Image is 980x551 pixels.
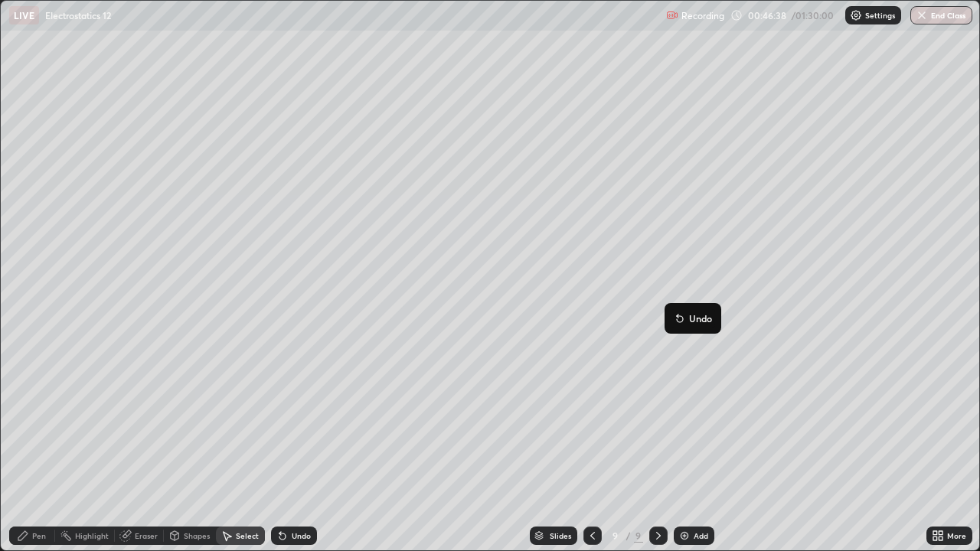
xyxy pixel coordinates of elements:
[634,529,643,543] div: 9
[32,532,46,540] div: Pen
[865,11,895,19] p: Settings
[671,309,715,328] button: Undo
[916,9,928,21] img: end-class-cross
[850,9,862,21] img: class-settings-icons
[135,532,158,540] div: Eraser
[666,9,678,21] img: recording.375f2c34.svg
[550,532,571,540] div: Slides
[608,531,623,540] div: 9
[45,9,111,21] p: Electrostatics 12
[626,531,631,540] div: /
[681,10,724,21] p: Recording
[184,532,210,540] div: Shapes
[947,532,966,540] div: More
[678,530,691,542] img: add-slide-button
[689,312,712,324] p: Undo
[292,532,311,540] div: Undo
[14,9,34,21] p: LIVE
[75,532,109,540] div: Highlight
[910,6,972,24] button: End Class
[694,532,708,540] div: Add
[236,532,259,540] div: Select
